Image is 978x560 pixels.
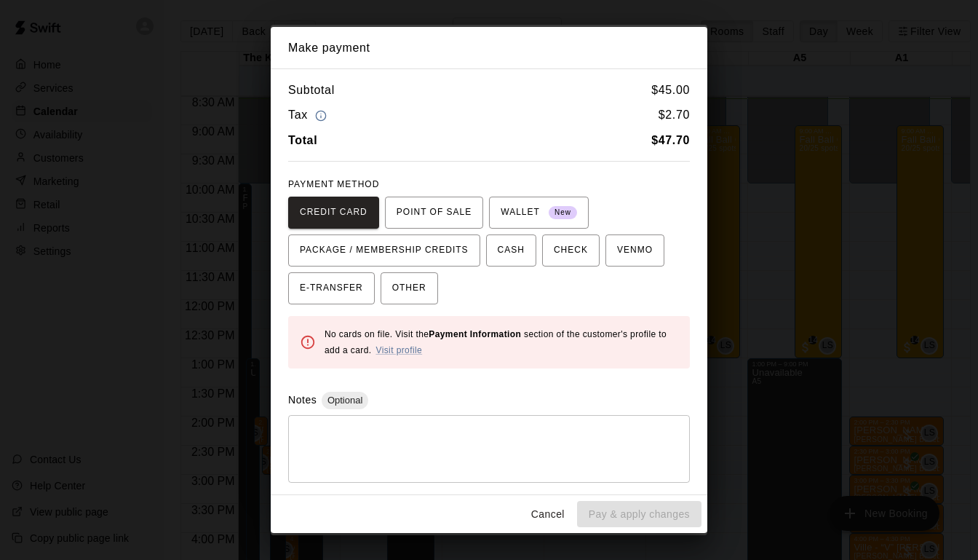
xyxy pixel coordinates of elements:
button: CHECK [542,234,600,267]
span: CREDIT CARD [300,201,367,224]
span: POINT OF SALE [397,201,472,224]
span: VENMO [617,239,653,262]
span: PACKAGE / MEMBERSHIP CREDITS [300,239,469,262]
b: Payment Information [429,329,521,339]
h6: $ 2.70 [659,106,690,125]
span: PAYMENT METHOD [288,179,379,189]
span: New [549,203,577,223]
span: CASH [498,239,525,262]
button: CREDIT CARD [288,197,379,229]
b: Total [288,134,317,146]
a: Visit profile [375,345,422,355]
span: E-TRANSFER [300,277,363,300]
button: E-TRANSFER [288,272,375,304]
button: WALLET New [489,197,589,229]
h6: Subtotal [288,81,335,100]
h6: $ 45.00 [651,81,690,100]
span: OTHER [392,277,426,300]
span: CHECK [554,239,588,262]
span: WALLET [501,201,577,224]
b: $ 47.70 [651,134,690,146]
button: POINT OF SALE [385,197,483,229]
span: Optional [322,395,368,406]
button: PACKAGE / MEMBERSHIP CREDITS [288,234,480,267]
button: VENMO [605,234,664,267]
h2: Make payment [271,27,707,69]
h6: Tax [288,106,330,125]
button: CASH [486,234,536,267]
button: OTHER [381,272,438,304]
label: Notes [288,394,317,406]
span: No cards on file. Visit the section of the customer's profile to add a card. [325,329,667,355]
button: Cancel [525,501,571,528]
